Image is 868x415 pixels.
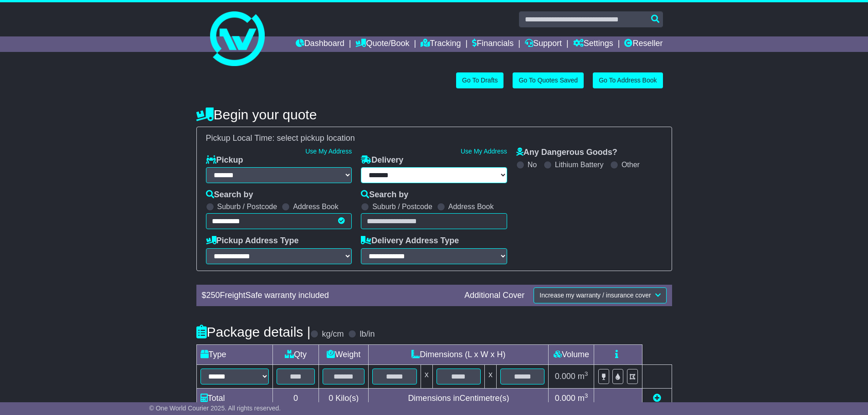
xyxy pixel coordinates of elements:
label: Address Book [293,202,339,211]
label: lb/in [360,329,375,339]
a: Settings [573,36,613,52]
a: Support [525,36,562,52]
h4: Package details | [196,324,311,339]
a: Tracking [421,36,461,52]
td: x [421,364,432,388]
label: kg/cm [322,329,344,339]
span: Increase my warranty / insurance cover [539,292,651,299]
td: 0 [272,388,319,408]
a: Go To Address Book [593,72,663,88]
span: © One World Courier 2025. All rights reserved. [149,405,281,412]
td: Qty [272,344,319,364]
td: Weight [319,344,369,364]
div: Additional Cover [460,291,529,301]
a: Dashboard [296,36,344,52]
td: Dimensions (L x W x H) [369,344,549,364]
a: Reseller [624,36,663,52]
label: No [528,160,537,169]
label: Search by [361,190,408,200]
button: Increase my warranty / insurance cover [534,287,666,303]
label: Pickup Address Type [206,236,299,246]
div: $ FreightSafe warranty included [197,291,460,301]
span: 250 [206,291,220,300]
td: Volume [549,344,594,364]
a: Financials [472,36,514,52]
sup: 3 [585,392,588,399]
span: m [578,394,588,403]
td: Dimensions in Centimetre(s) [369,388,549,408]
td: Type [196,344,272,364]
div: Pickup Local Time: [201,133,667,143]
sup: 3 [585,370,588,377]
label: Any Dangerous Goods? [516,148,617,158]
span: 0.000 [555,394,575,403]
a: Use My Address [461,148,507,155]
label: Delivery Address Type [361,236,459,246]
h4: Begin your quote [196,107,672,122]
td: Kilo(s) [319,388,369,408]
label: Address Book [448,202,494,211]
label: Suburb / Postcode [372,202,432,211]
label: Other [621,160,640,169]
td: x [485,364,497,388]
a: Go To Quotes Saved [513,72,584,88]
label: Lithium Battery [555,160,604,169]
label: Pickup [206,155,243,165]
a: Quote/Book [355,36,409,52]
span: 0.000 [555,372,575,381]
label: Suburb / Postcode [217,202,277,211]
span: select pickup location [277,133,355,143]
td: Total [196,388,272,408]
label: Search by [206,190,253,200]
label: Delivery [361,155,403,165]
span: m [578,372,588,381]
a: Add new item [653,394,661,403]
a: Go To Drafts [456,72,503,88]
span: 0 [329,394,333,403]
a: Use My Address [305,148,352,155]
